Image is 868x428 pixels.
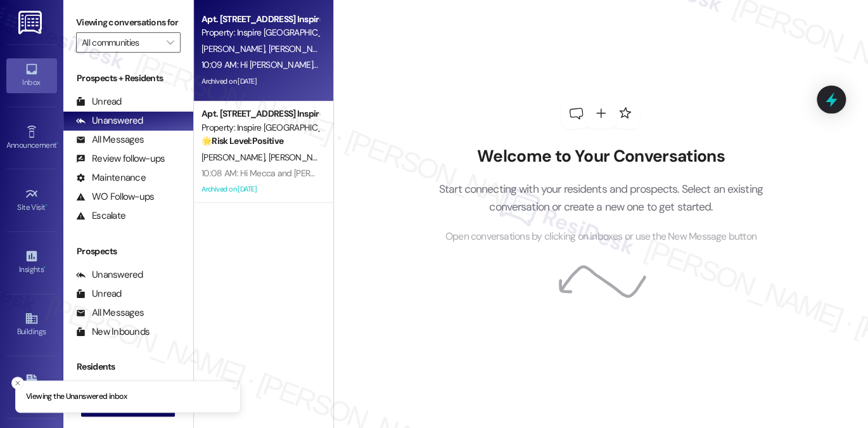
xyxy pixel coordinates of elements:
[268,152,331,163] span: [PERSON_NAME]
[63,72,193,85] div: Prospects + Residents
[200,181,320,197] div: Archived on [DATE]
[76,325,150,339] div: New Inbounds
[6,370,57,405] a: Leads
[82,32,160,53] input: All communities
[200,74,320,89] div: Archived on [DATE]
[76,306,144,320] div: All Messages
[44,263,46,272] span: •
[201,26,319,39] div: Property: Inspire [GEOGRAPHIC_DATA]
[11,377,24,389] button: Close toast
[76,152,165,165] div: Review follow-ups
[63,360,193,373] div: Residents
[76,133,144,146] div: All Messages
[26,391,127,403] p: Viewing the Unanswered inbox
[46,201,48,210] span: •
[6,183,57,217] a: Site Visit •
[6,58,57,93] a: Inbox
[419,180,782,216] p: Start connecting with your residents and prospects. Select an existing conversation or create a n...
[76,209,125,223] div: Escalate
[76,95,122,108] div: Unread
[63,245,193,258] div: Prospects
[76,287,122,301] div: Unread
[201,152,269,163] span: [PERSON_NAME]
[201,43,269,55] span: [PERSON_NAME]
[6,308,57,342] a: Buildings
[167,37,174,48] i: 
[268,43,331,55] span: [PERSON_NAME]
[201,13,319,26] div: Apt. [STREET_ADDRESS] Inspire Homes [GEOGRAPHIC_DATA]
[18,11,44,34] img: ResiDesk Logo
[76,190,154,204] div: WO Follow-ups
[76,171,146,185] div: Maintenance
[419,146,782,167] h2: Welcome to Your Conversations
[56,139,58,148] span: •
[76,114,143,127] div: Unanswered
[201,135,283,146] strong: 🌟 Risk Level: Positive
[6,245,57,280] a: Insights •
[76,268,143,282] div: Unanswered
[76,13,181,32] label: Viewing conversations for
[445,229,756,245] span: Open conversations by clicking on inboxes or use the New Message button
[201,121,319,134] div: Property: Inspire [GEOGRAPHIC_DATA]
[201,107,319,120] div: Apt. [STREET_ADDRESS] Inspire Homes [GEOGRAPHIC_DATA]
